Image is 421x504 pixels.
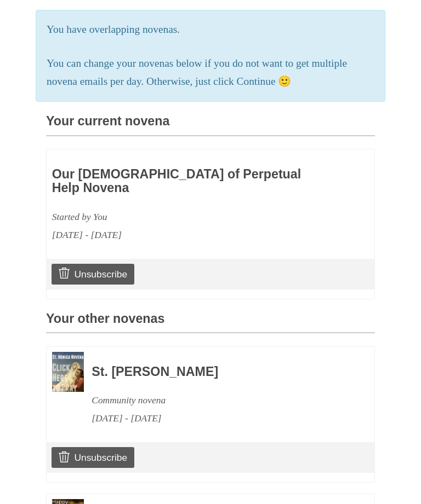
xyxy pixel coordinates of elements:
[46,312,375,333] h3: Your other novenas
[47,21,374,39] p: You have overlapping novenas.
[52,167,305,195] h3: Our [DEMOGRAPHIC_DATA] of Perpetual Help Novena
[92,365,345,379] h3: St. [PERSON_NAME]
[52,226,305,244] div: [DATE] - [DATE]
[52,352,84,392] img: Novena image
[46,114,375,136] h3: Your current novena
[52,208,305,226] div: Started by You
[92,409,345,427] div: [DATE] - [DATE]
[92,391,345,409] div: Community novena
[52,264,134,285] a: Unsubscribe
[52,447,134,468] a: Unsubscribe
[47,55,374,91] p: You can change your novenas below if you do not want to get multiple novena emails per day. Other...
